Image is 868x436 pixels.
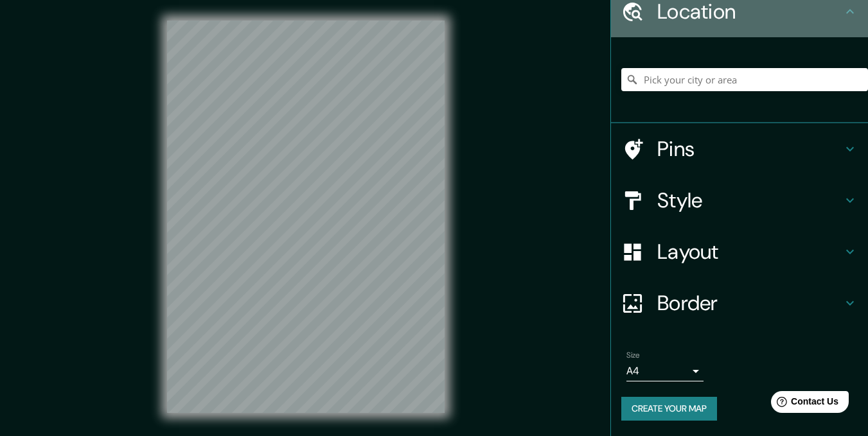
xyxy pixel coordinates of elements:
[611,226,868,277] div: Layout
[611,123,868,175] div: Pins
[626,350,640,361] label: Size
[626,361,704,381] div: A4
[621,68,868,91] input: Pick your city or area
[611,175,868,226] div: Style
[657,187,842,213] h4: Style
[657,136,842,162] h4: Pins
[657,290,842,316] h4: Border
[621,397,717,421] button: Create your map
[754,386,854,422] iframe: Help widget launcher
[611,277,868,329] div: Border
[167,21,445,413] canvas: Map
[657,239,842,265] h4: Layout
